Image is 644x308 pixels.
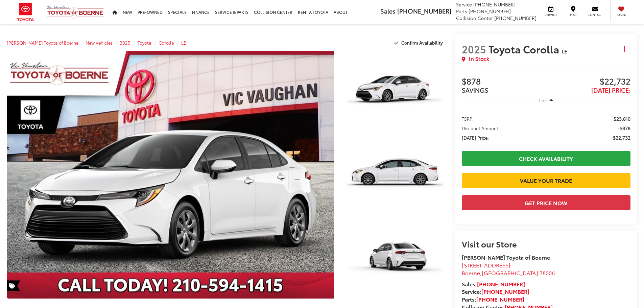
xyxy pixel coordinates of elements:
span: [DATE] Price: [462,134,489,141]
span: Confirm Availability [401,40,443,46]
span: Parts [456,8,467,15]
span: $22,732 [613,134,630,141]
span: [DATE] Price: [591,86,630,94]
a: Value Your Trade [462,173,630,188]
span: [STREET_ADDRESS] [462,261,510,269]
span: [PHONE_NUMBER] [473,1,516,8]
span: SAVINGS [462,86,488,94]
strong: [PERSON_NAME] Toyota of Boerne [462,253,550,261]
a: [STREET_ADDRESS] Boerne,[GEOGRAPHIC_DATA] 78006 [462,261,555,277]
span: Collision Center [456,15,493,21]
span: Map [566,13,580,17]
span: Toyota Corolla [488,42,562,56]
a: Toyota [138,40,151,46]
a: LE [181,40,186,46]
a: Expand Photo 2 [341,135,448,215]
span: Contact [588,13,603,17]
h2: Visit our Store [462,239,630,248]
img: Vic Vaughan Toyota of Boerne [47,5,104,19]
a: 2025 [120,40,130,46]
span: In Stock [469,55,489,63]
button: Less [536,94,556,106]
a: Expand Photo 3 [341,219,448,299]
a: Corolla [159,40,174,46]
strong: Parts: [462,295,524,303]
a: Expand Photo 0 [7,51,334,299]
button: Actions [619,43,630,55]
span: [PHONE_NUMBER] [469,8,511,15]
span: dropdown dots [624,46,625,52]
button: Confirm Availability [390,37,448,49]
a: [PHONE_NUMBER] [476,295,524,303]
img: 2025 Toyota Corolla LE [340,50,449,132]
img: 2025 Toyota Corolla LE [340,134,449,216]
span: $23,610 [614,115,630,122]
span: [GEOGRAPHIC_DATA] [482,269,538,277]
a: [PHONE_NUMBER] [477,280,525,288]
span: 78006 [540,269,555,277]
span: Saved [614,13,629,17]
img: 2025 Toyota Corolla LE [340,218,449,299]
span: Service [456,1,472,8]
a: Expand Photo 1 [341,51,448,131]
span: LE [562,47,567,55]
a: Check Availability [462,151,630,166]
strong: Service: [462,287,529,295]
span: Discount Amount: [462,125,500,132]
span: Sales [380,6,396,15]
span: $22,732 [546,77,630,87]
a: [PHONE_NUMBER] [481,287,529,295]
span: Less [539,97,548,103]
span: Service [543,13,558,17]
span: -$878 [618,125,630,132]
strong: Sales: [462,280,525,288]
span: TSRP: [462,115,474,122]
a: [PERSON_NAME] Toyota of Boerne [7,40,78,46]
span: , [462,269,555,277]
img: 2025 Toyota Corolla LE [3,50,337,300]
span: [PHONE_NUMBER] [494,15,536,21]
a: New Vehicles [86,40,113,46]
span: Boerne [462,269,480,277]
span: $878 [462,77,546,87]
span: [PHONE_NUMBER] [397,6,451,15]
span: Special [7,280,20,291]
button: Get Price Now [462,195,630,210]
span: 2025 [462,42,486,56]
